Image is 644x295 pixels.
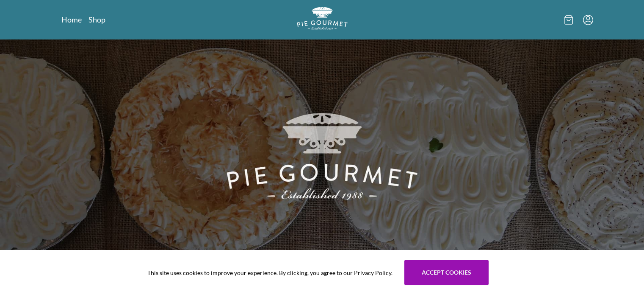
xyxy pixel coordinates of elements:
[147,268,392,277] span: This site uses cookies to improve your experience. By clicking, you agree to our Privacy Policy.
[583,15,593,25] button: Menu
[88,14,105,25] a: Shop
[297,7,348,33] a: Logo
[404,260,489,285] button: Accept cookies
[297,7,348,30] img: logo
[61,14,82,25] a: Home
